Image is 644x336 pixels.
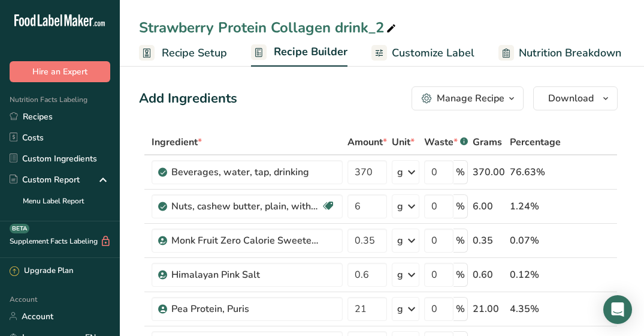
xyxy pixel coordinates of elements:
div: g [397,302,403,316]
span: Percentage [510,135,561,149]
button: Manage Recipe [412,86,524,110]
button: Download [533,86,618,110]
div: 0.12% [510,268,561,282]
span: Ingredient [152,135,202,149]
div: g [397,233,403,248]
div: 76.63% [510,165,561,179]
div: Beverages, water, tap, drinking [171,165,321,179]
div: 0.07% [510,233,561,248]
div: 0.60 [473,268,505,282]
span: Unit [392,135,415,149]
div: BETA [10,224,29,233]
div: g [397,199,403,214]
div: g [397,268,403,282]
span: Amount [347,135,387,149]
div: 1.24% [510,199,561,214]
a: Nutrition Breakdown [498,40,621,67]
span: Recipe Setup [162,45,227,61]
div: Upgrade Plan [10,265,73,277]
div: Monk Fruit Zero Calorie Sweetener [171,233,321,248]
div: Nuts, cashew butter, plain, without salt added [171,199,321,214]
span: Grams [473,135,502,149]
span: Download [548,91,594,106]
div: Himalayan Pink Salt [171,268,321,282]
button: Hire an Expert [10,61,110,82]
div: Pea Protein, Puris [171,302,321,316]
a: Recipe Builder [251,38,347,67]
div: 6.00 [473,199,505,214]
div: 4.35% [510,302,561,316]
div: Manage Recipe [437,91,504,106]
div: Custom Report [10,173,80,186]
div: Waste [424,135,468,149]
span: Recipe Builder [274,44,347,60]
div: Add Ingredients [139,89,237,109]
div: Open Intercom Messenger [603,295,632,324]
div: Strawberry Protein Collagen drink_2 [139,17,398,38]
div: 21.00 [473,302,505,316]
div: 0.35 [473,233,505,248]
a: Recipe Setup [139,40,227,67]
div: g [397,165,403,179]
a: Customize Label [371,40,474,67]
span: Nutrition Breakdown [519,45,621,61]
div: 370.00 [473,165,505,179]
span: Customize Label [392,45,474,61]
